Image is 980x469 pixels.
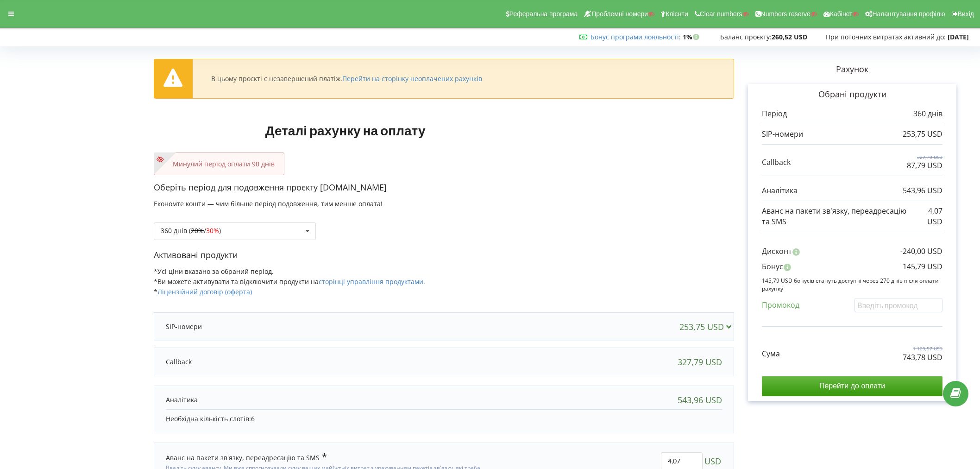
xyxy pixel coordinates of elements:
[720,32,772,41] span: Баланс проєкту:
[907,160,942,171] p: 87,79 USD
[762,376,942,396] input: Перейти до оплати
[903,129,942,139] p: 253,75 USD
[166,414,722,424] p: Необхідна кількість слотів:
[762,157,791,168] p: Callback
[958,10,974,18] span: Вихід
[161,228,221,234] div: 360 днів ( / )
[154,108,537,152] h1: Деталі рахунку на оплату
[762,108,787,119] p: Період
[166,357,192,367] p: Callback
[948,32,969,41] strong: [DATE]
[319,277,425,286] a: сторінці управління продуктами.
[903,185,942,196] p: 543,96 USD
[683,32,702,41] strong: 1%
[761,10,810,18] span: Numbers reserve
[903,352,942,363] p: 743,78 USD
[854,298,942,312] input: Введіть промокод
[762,277,942,292] p: 145,79 USD бонусів стануть доступні через 270 днів після оплати рахунку
[154,199,383,208] span: Економте кошти — чим більше період подовження, тим менше оплата!
[903,261,942,272] p: 145,79 USD
[913,108,942,119] p: 360 днів
[762,129,803,139] p: SIP-номери
[591,32,681,41] span: :
[679,322,735,331] div: 253,75 USD
[154,182,734,194] p: Оберіть період для подовження проєкту [DOMAIN_NAME]
[154,277,425,286] span: *Ви можете активувати та відключити продукти на
[163,159,275,169] p: Минулий період оплати 90 днів
[762,349,780,359] p: Сума
[903,345,942,352] p: 1 129,57 USD
[830,10,853,18] span: Кабінет
[872,10,945,18] span: Налаштування профілю
[826,32,946,41] span: При поточних витратах активний до:
[342,74,482,83] a: Перейти на сторінку неоплачених рахунків
[907,154,942,160] p: 327,79 USD
[206,226,219,235] span: 30%
[762,261,783,272] p: Бонус
[700,10,742,18] span: Clear numbers
[734,63,970,76] p: Рахунок
[762,185,798,196] p: Аналітика
[762,246,792,257] p: Дисконт
[191,226,204,235] s: 20%
[509,10,578,18] span: Реферальна програма
[591,32,679,41] a: Бонус програми лояльності
[678,357,722,367] div: 327,79 USD
[772,32,807,41] strong: 260,52 USD
[914,206,942,227] p: 4,07 USD
[251,414,255,423] span: 6
[762,89,942,101] p: Обрані продукти
[166,322,202,331] p: SIP-номери
[591,10,648,18] span: Проблемні номери
[211,75,482,83] div: В цьому проєкті є незавершений платіж.
[666,10,688,18] span: Клієнти
[762,206,914,227] p: Аванс на пакети зв'язку, переадресацію та SMS
[900,246,942,257] p: -240,00 USD
[678,395,722,405] div: 543,96 USD
[166,395,198,405] p: Аналітика
[762,300,799,311] p: Промокод
[157,287,252,296] a: Ліцензійний договір (оферта)
[166,452,327,463] div: Аванс на пакети зв'язку, переадресацію та SMS
[154,249,734,261] p: Активовані продукти
[154,267,274,276] span: *Усі ціни вказано за обраний період.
